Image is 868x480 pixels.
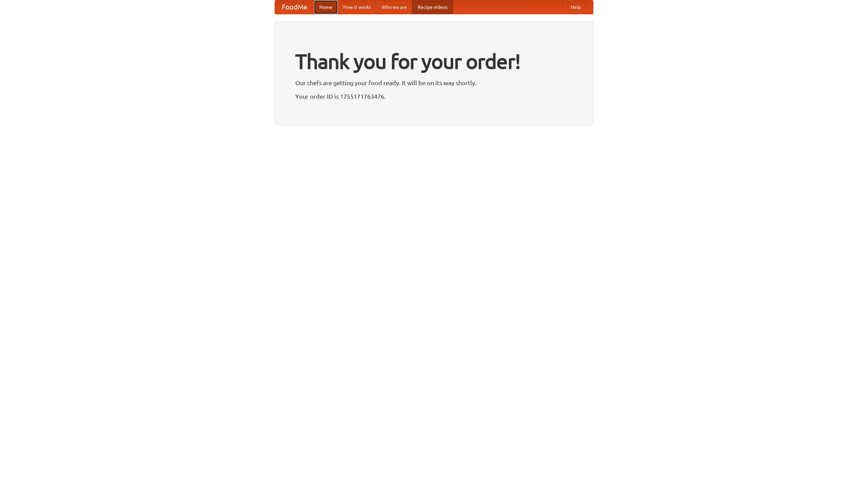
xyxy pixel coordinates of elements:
p: Your order ID is 1755171763476. [295,91,573,101]
h1: Thank you for your order! [295,45,573,78]
a: How it works [338,0,376,14]
a: FoodMe [275,0,314,14]
p: Our chefs are getting your food ready. It will be on its way shortly. [295,78,573,88]
a: Recipe videos [412,0,453,14]
a: Who we are [376,0,412,14]
a: Help [565,0,586,14]
a: Home [314,0,338,14]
